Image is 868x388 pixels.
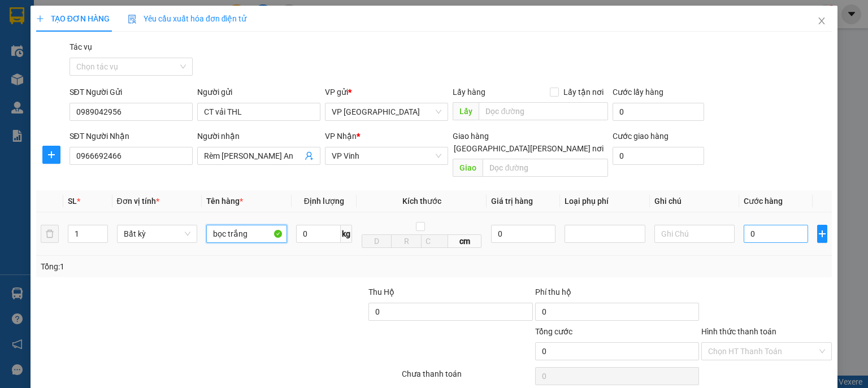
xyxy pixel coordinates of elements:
[341,225,352,243] span: kg
[613,147,704,165] input: Cước giao hàng
[368,287,394,297] span: Thu Hộ
[421,234,448,248] input: C
[325,86,448,98] div: VP gửi
[197,86,320,98] div: Người gửi
[70,130,193,142] div: SĐT Người Nhận
[479,102,608,120] input: Dọc đường
[491,225,555,243] input: 0
[401,368,533,387] div: Chưa thanh toán
[197,130,320,142] div: Người nhận
[654,225,735,243] input: Ghi Chú
[491,197,533,206] span: Giá trị hàng
[613,103,704,121] input: Cước lấy hàng
[453,88,485,97] span: Lấy hàng
[448,234,481,248] span: cm
[332,147,441,164] span: VP Vinh
[613,132,669,141] label: Cước giao hàng
[206,197,243,206] span: Tên hàng
[560,190,650,212] th: Loại phụ phí
[453,159,483,177] span: Giao
[817,225,827,243] button: plus
[332,103,441,120] span: VP Đà Nẵng
[453,102,479,120] span: Lấy
[42,146,60,164] button: plus
[124,225,191,242] span: Bất kỳ
[70,42,92,51] label: Tác vụ
[70,86,193,98] div: SĐT Người Gửi
[325,132,357,141] span: VP Nhận
[206,225,287,243] input: VD: Bàn, Ghế
[559,86,608,98] span: Lấy tận nơi
[36,14,110,23] span: TẠO ĐƠN HÀNG
[806,6,837,37] button: Close
[36,15,44,23] span: plus
[744,197,783,206] span: Cước hàng
[449,142,608,155] span: [GEOGRAPHIC_DATA][PERSON_NAME] nơi
[128,15,137,24] img: icon
[43,150,60,159] span: plus
[535,286,699,303] div: Phí thu hộ
[650,190,740,212] th: Ghi chú
[117,197,159,206] span: Đơn vị tính
[41,260,336,273] div: Tổng: 1
[817,16,826,25] span: close
[402,197,441,206] span: Kích thước
[305,151,314,160] span: user-add
[613,88,663,97] label: Cước lấy hàng
[535,327,572,336] span: Tổng cước
[701,327,776,336] label: Hình thức thanh toán
[304,197,344,206] span: Định lượng
[453,132,489,141] span: Giao hàng
[483,159,608,177] input: Dọc đường
[391,234,422,248] input: R
[362,234,392,248] input: D
[818,229,827,238] span: plus
[128,14,247,23] span: Yêu cầu xuất hóa đơn điện tử
[41,225,59,243] button: delete
[68,197,77,206] span: SL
